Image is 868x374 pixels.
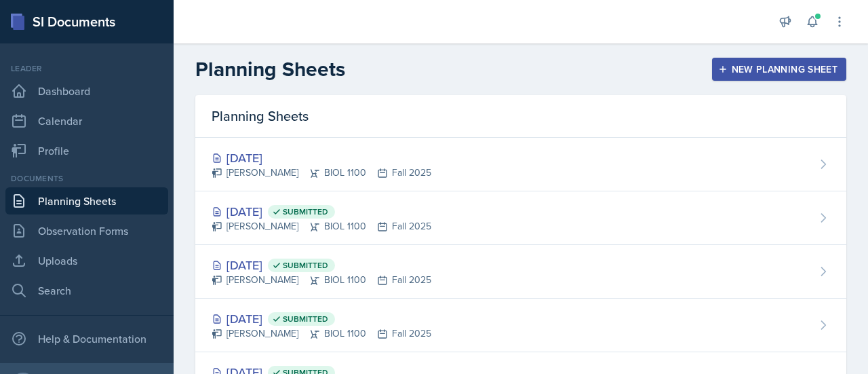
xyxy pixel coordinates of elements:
a: [DATE] Submitted [PERSON_NAME]BIOL 1100Fall 2025 [195,299,846,352]
div: [PERSON_NAME] BIOL 1100 Fall 2025 [212,166,431,180]
span: Submitted [283,260,328,271]
a: [DATE] Submitted [PERSON_NAME]BIOL 1100Fall 2025 [195,191,846,245]
div: Planning Sheets [195,95,846,138]
div: [DATE] [212,202,431,221]
div: [PERSON_NAME] BIOL 1100 Fall 2025 [212,326,431,341]
a: Uploads [5,247,168,274]
a: Search [5,277,168,304]
span: Submitted [283,206,328,217]
div: [PERSON_NAME] BIOL 1100 Fall 2025 [212,219,431,233]
div: Documents [5,172,168,185]
div: New Planning Sheet [721,64,837,75]
div: [DATE] [212,149,431,167]
div: Help & Documentation [5,325,168,352]
a: Dashboard [5,77,168,105]
div: [DATE] [212,310,431,328]
span: Submitted [283,314,328,324]
a: Profile [5,137,168,164]
h2: Planning Sheets [195,57,345,81]
div: [PERSON_NAME] BIOL 1100 Fall 2025 [212,273,431,287]
a: [DATE] Submitted [PERSON_NAME]BIOL 1100Fall 2025 [195,245,846,299]
a: Observation Forms [5,217,168,244]
button: New Planning Sheet [712,58,846,81]
a: Calendar [5,107,168,134]
a: [DATE] [PERSON_NAME]BIOL 1100Fall 2025 [195,138,846,191]
div: Leader [5,62,168,75]
div: [DATE] [212,256,431,274]
a: Planning Sheets [5,187,168,214]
